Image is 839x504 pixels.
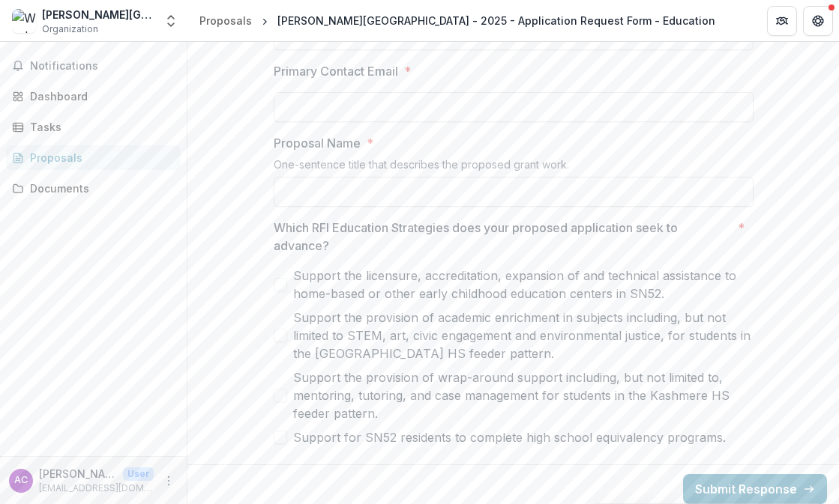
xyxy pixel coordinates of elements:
[293,428,726,446] span: Support for SN52 residents to complete high school equivalency programs.
[12,9,36,33] img: Wesley Community Center
[293,368,754,422] span: Support the provision of wrap-around support including, but not limited to, mentoring, tutoring, ...
[6,84,181,109] a: Dashboard
[160,472,178,490] button: More
[30,60,175,73] span: Notifications
[30,119,169,135] div: Tasks
[274,134,361,152] p: Proposal Name
[274,219,732,255] p: Which RFI Education Strategies does your proposed application seek to advance?
[277,13,715,28] div: [PERSON_NAME][GEOGRAPHIC_DATA] - 2025 - Application Request Form - Education
[6,145,181,170] a: Proposals
[39,482,154,495] p: [EMAIL_ADDRESS][DOMAIN_NAME]
[199,13,252,28] div: Proposals
[293,267,754,303] span: Support the licensure, accreditation, expansion of and technical assistance to home-based or othe...
[30,88,169,104] div: Dashboard
[30,180,169,196] div: Documents
[193,10,258,31] a: Proposals
[293,309,754,362] span: Support the provision of academic enrichment in subjects including, but not limited to STEM, art,...
[767,6,797,36] button: Partners
[160,6,181,36] button: Open entity switcher
[30,150,169,166] div: Proposals
[193,10,721,31] nav: breadcrumb
[803,6,833,36] button: Get Help
[42,7,154,22] div: [PERSON_NAME][GEOGRAPHIC_DATA]
[274,62,398,80] p: Primary Contact Email
[6,115,181,139] a: Tasks
[123,467,154,481] p: User
[683,474,827,504] button: Submit Response
[274,158,754,177] div: One-sentence title that describes the proposed grant work.
[6,54,181,78] button: Notifications
[39,466,117,482] p: [PERSON_NAME]
[42,22,98,36] span: Organization
[6,176,181,201] a: Documents
[14,476,28,485] div: Amy Corron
